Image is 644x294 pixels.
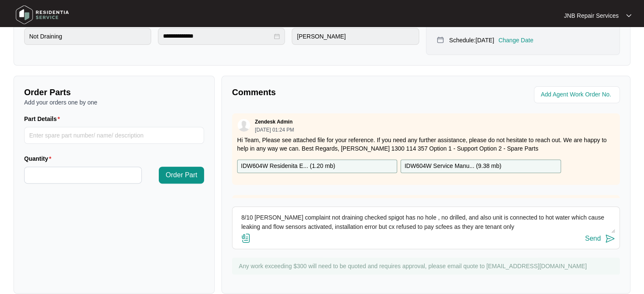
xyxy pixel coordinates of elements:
p: Schedule: [DATE] [449,36,494,44]
p: Comments [232,86,420,98]
input: Date Purchased [163,32,272,41]
textarea: 647701 8/10 [PERSON_NAME] complaint not draining checked spigot has no hole , no drilled, and als... [237,211,615,233]
span: Order Part [166,170,197,180]
input: Add Agent Work Order No. [541,90,615,100]
img: map-pin [437,36,444,44]
img: residentia service logo [13,2,72,27]
p: Hi Team, Please see attached file for your reference. If you need any further assistance, please ... [237,136,615,153]
input: Part Details [24,127,204,144]
button: Send [585,233,615,245]
p: IDW604W Service Manu... ( 9.38 mb ) [404,162,501,171]
p: Zendesk Admin [255,118,293,125]
p: IDW604W Residenita E... ( 1.20 mb ) [241,162,335,171]
p: Any work exceeding $300 will need to be quoted and requires approval, please email quote to [EMAI... [239,262,616,270]
p: Order Parts [24,86,204,98]
input: Quantity [25,167,141,183]
img: file-attachment-doc.svg [241,233,251,243]
p: [DATE] 01:24 PM [255,127,294,132]
p: Add your orders one by one [24,98,204,107]
label: Quantity [24,154,55,163]
div: Send [585,235,601,242]
img: send-icon.svg [605,234,615,244]
input: Product Fault or Query [24,28,151,45]
p: JNB Repair Services [564,11,619,20]
img: dropdown arrow [626,14,631,18]
button: Order Part [159,167,204,184]
img: user.svg [238,119,250,132]
p: Change Date [498,36,533,44]
label: Part Details [24,115,64,123]
input: Purchased From [292,28,419,45]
